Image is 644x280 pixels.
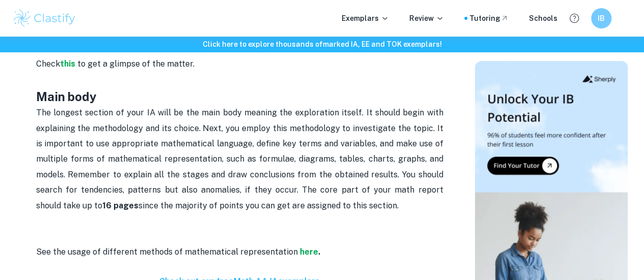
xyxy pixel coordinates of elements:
span: Check [36,59,60,69]
span: See the usage of different methods of mathematical representation [36,247,300,257]
button: Help and Feedback [566,10,583,27]
strong: . [318,247,320,257]
a: here [300,247,318,257]
p: Exemplars [342,13,389,24]
span: The longest section of your IA will be the main body meaning the exploration itself. It should be... [36,108,445,210]
h6: IB [596,13,607,24]
a: Tutoring [469,13,509,24]
img: Clastify logo [12,8,77,28]
strong: 16 pages [102,201,138,210]
p: Review [409,13,444,24]
strong: Main body [36,89,97,104]
span: to get a glimpse of the matter. [77,59,194,69]
strong: this [60,59,75,69]
button: IB [591,8,611,28]
a: Schools [529,13,557,24]
a: this [60,59,77,69]
h6: Click here to explore thousands of marked IA, EE and TOK exemplars ! [2,39,642,50]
